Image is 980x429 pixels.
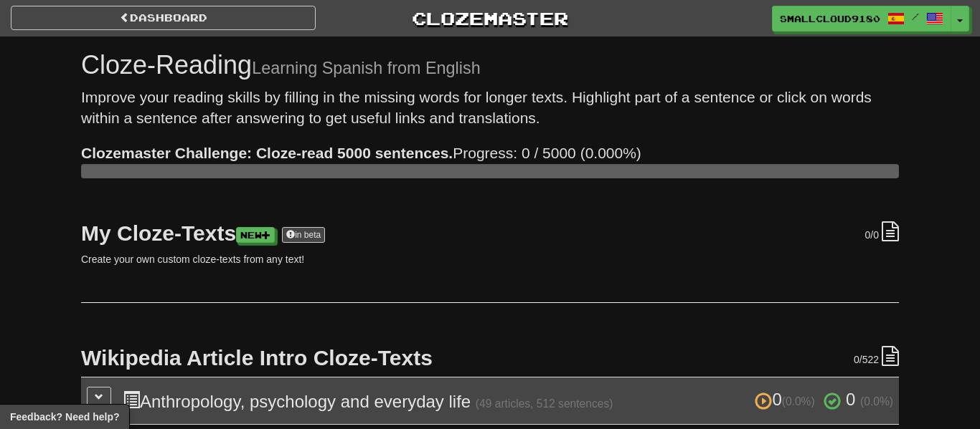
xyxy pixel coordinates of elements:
a: New [236,227,275,243]
h2: My Cloze-Texts [81,221,899,245]
span: 0 [755,390,819,409]
a: in beta [282,227,325,243]
small: Learning Spanish from English [252,59,481,77]
h3: Anthropology, psychology and everyday life [123,390,893,411]
a: Clozemaster [337,6,642,31]
div: /0 [865,221,899,242]
small: (0.0%) [782,395,815,408]
span: Progress: 0 / 5000 (0.000%) [81,145,641,161]
h2: Wikipedia Article Intro Cloze-Texts [81,346,899,370]
small: (0.0%) [860,395,893,408]
small: (49 articles, 512 sentences) [476,397,613,410]
h1: Cloze-Reading [81,51,899,79]
span: Open feedback widget [10,410,119,424]
span: 0 [865,229,871,241]
a: SmallCloud9180 / [772,6,951,32]
span: / [912,11,919,21]
p: Create your own custom cloze-texts from any text! [81,252,899,266]
strong: Clozemaster Challenge: Cloze-read 5000 sentences. [81,145,453,161]
div: /522 [854,346,899,367]
span: SmallCloud9180 [780,12,880,25]
span: 0 [854,354,859,365]
p: Improve your reading skills by filling in the missing words for longer texts. Highlight part of a... [81,87,899,129]
a: Dashboard [11,6,316,30]
span: 0 [846,390,855,409]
